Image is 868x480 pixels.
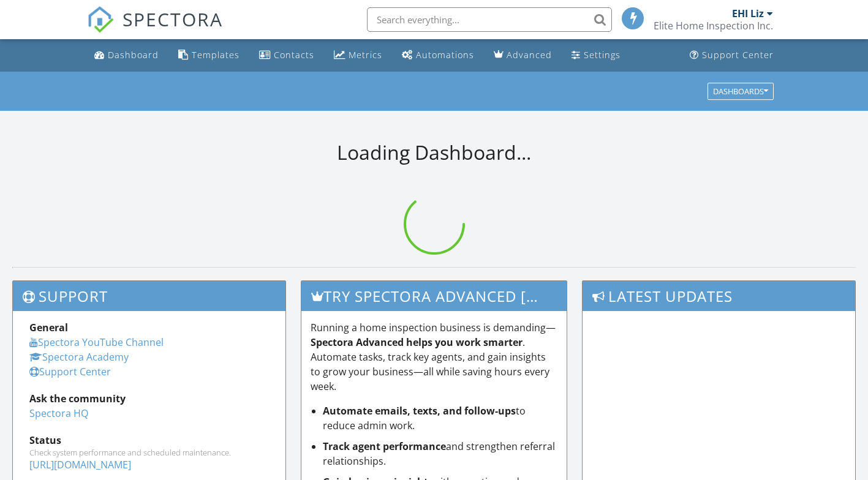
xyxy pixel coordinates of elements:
[29,391,269,406] div: Ask the community
[87,6,114,33] img: The Best Home Inspection Software - Spectora
[323,404,516,418] strong: Automate emails, texts, and follow-ups
[489,44,557,67] a: Advanced
[702,49,774,61] div: Support Center
[29,350,129,364] a: Spectora Academy
[507,49,552,61] div: Advanced
[301,281,567,311] h3: Try spectora advanced [DATE]
[397,44,479,67] a: Automations (Basic)
[29,336,164,349] a: Spectora YouTube Channel
[29,433,269,448] div: Status
[654,20,773,32] div: Elite Home Inspection Inc.
[173,44,244,67] a: Templates
[685,44,779,67] a: Support Center
[329,44,387,67] a: Metrics
[29,321,68,334] strong: General
[29,458,131,471] a: [URL][DOMAIN_NAME]
[713,87,768,96] div: Dashboards
[87,17,223,42] a: SPECTORA
[567,44,625,67] a: Settings
[29,407,88,420] a: Spectora HQ
[416,49,474,61] div: Automations
[583,281,855,311] h3: Latest Updates
[89,44,164,67] a: Dashboard
[349,49,382,61] div: Metrics
[29,365,111,378] a: Support Center
[311,336,523,349] strong: Spectora Advanced helps you work smarter
[29,448,269,457] div: Check system performance and scheduled maintenance.
[254,44,319,67] a: Contacts
[323,403,557,433] li: to reduce admin work.
[311,320,557,394] p: Running a home inspection business is demanding— . Automate tasks, track key agents, and gain ins...
[13,281,285,311] h3: Support
[192,49,240,61] div: Templates
[274,49,314,61] div: Contacts
[323,439,557,468] li: and strengthen referral relationships.
[323,440,446,453] strong: Track agent performance
[123,6,223,32] span: SPECTORA
[732,7,764,20] div: EHI Liz
[584,49,621,61] div: Settings
[708,83,774,100] button: Dashboards
[367,7,612,32] input: Search everything...
[108,49,159,61] div: Dashboard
